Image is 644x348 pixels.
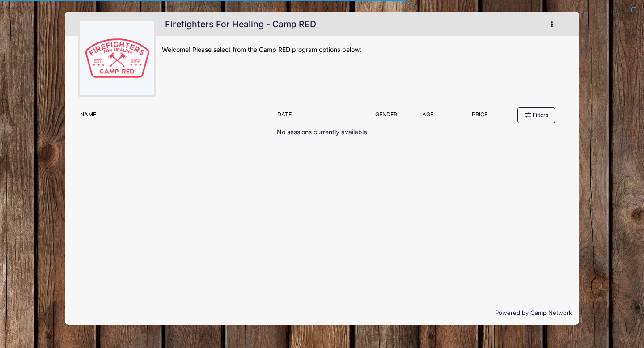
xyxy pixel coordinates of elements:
[162,17,319,32] h1: Firefighters For Healing - Camp RED
[76,110,273,123] div: Name
[162,45,566,55] div: Welcome! Please select from the Camp RED program options below:
[277,127,367,137] p: No sessions currently available
[517,107,555,123] button: Filters
[273,110,366,123] div: Date
[406,110,450,123] div: Age
[72,309,572,318] p: Powered by Camp Network
[84,25,151,92] img: logo
[450,110,509,123] div: Price
[366,110,406,123] div: Gender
